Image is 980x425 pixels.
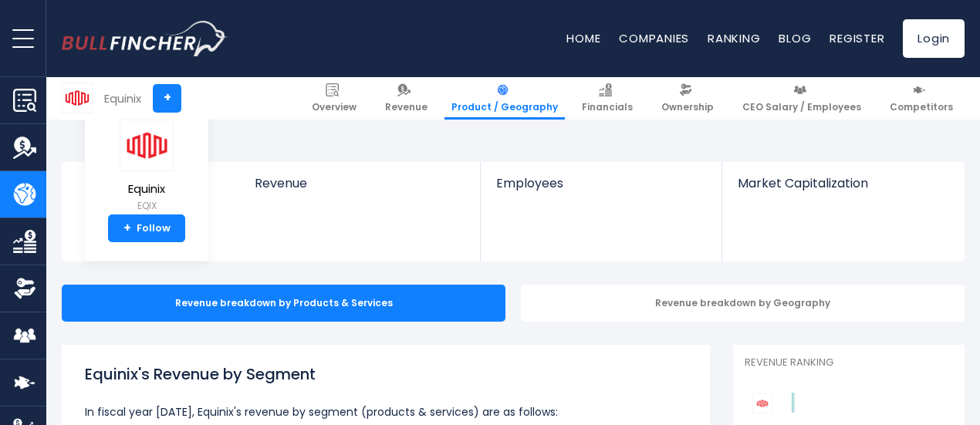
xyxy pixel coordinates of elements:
a: + [153,84,181,113]
a: Companies [619,30,689,46]
span: CEO Salary / Employees [742,101,861,113]
img: EQIX logo [63,83,92,113]
p: Revenue Ranking [745,356,953,369]
span: Overview [312,101,357,113]
span: Product / Geography [451,101,558,113]
a: Overview [305,77,363,120]
a: Financials [575,77,640,120]
a: +Follow [108,214,185,242]
span: Equinix [120,183,174,196]
a: Ownership [654,77,721,120]
a: Employees [481,162,721,217]
a: Ranking [708,30,760,46]
small: EQIX [120,199,174,213]
a: Home [566,30,600,46]
span: Financials [582,101,633,113]
a: Revenue [378,77,434,120]
a: CEO Salary / Employees [735,77,868,120]
div: Equinix [104,89,141,107]
img: bullfincher logo [62,21,228,56]
span: Employees [496,176,705,191]
img: EQIX logo [120,120,174,171]
span: Revenue [255,176,465,191]
a: Login [903,19,965,58]
a: Competitors [883,77,960,120]
h1: Equinix's Revenue by Segment [85,363,687,386]
a: Go to homepage [62,21,228,56]
a: Revenue [239,162,481,217]
a: Market Capitalization [722,162,963,217]
div: Revenue breakdown by Geography [521,285,965,322]
strong: + [123,221,131,235]
div: Revenue breakdown by Products & Services [62,285,505,322]
a: Register [830,30,884,46]
img: Equinix competitors logo [752,393,772,413]
span: Revenue [385,101,427,113]
img: Ownership [13,277,36,300]
span: Ownership [661,101,714,113]
a: Equinix EQIX [119,119,174,215]
a: Blog [779,30,811,46]
a: Product / Geography [444,77,565,120]
p: In fiscal year [DATE], Equinix's revenue by segment (products & services) are as follows: [85,403,687,421]
span: Competitors [890,101,953,113]
span: Market Capitalization [738,176,948,191]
